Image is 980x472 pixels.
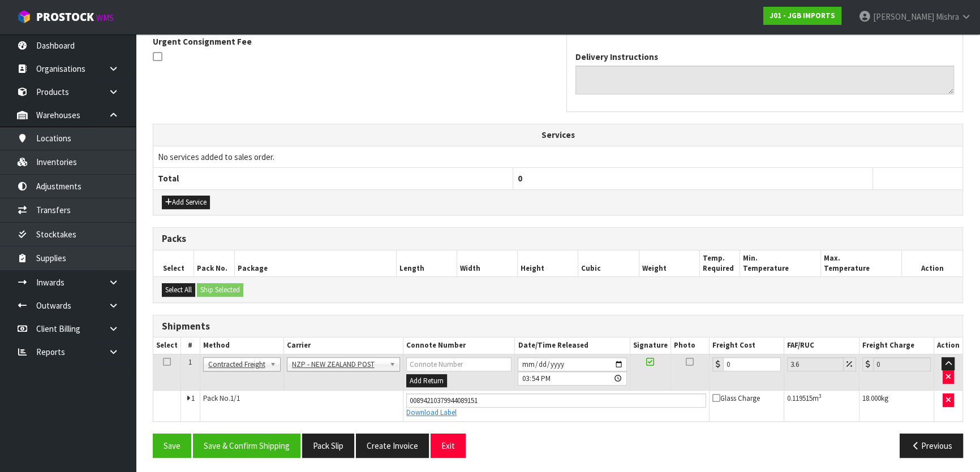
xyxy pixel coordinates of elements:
[153,434,191,458] button: Save
[712,393,760,403] span: Glass Charge
[302,434,354,458] button: Pack Slip
[900,434,963,458] button: Previous
[639,250,699,277] th: Weight
[406,357,512,371] input: Connote Number
[188,357,192,367] span: 1
[406,374,447,388] button: Add Return
[197,283,243,297] button: Ship Selected
[699,250,740,277] th: Temp. Required
[515,337,630,354] th: Date/Time Released
[934,337,962,354] th: Action
[181,337,200,354] th: #
[208,358,265,371] span: Contracted Freight
[153,124,962,146] th: Services
[96,12,114,23] small: WMS
[770,11,835,20] strong: J01 - JGB IMPORTS
[784,337,859,354] th: FAF/RUC
[670,337,710,354] th: Photo
[578,250,639,277] th: Cubic
[723,357,781,371] input: Freight Cost
[153,168,513,189] th: Total
[740,250,821,277] th: Min. Temperature
[234,250,396,277] th: Package
[873,11,934,22] span: [PERSON_NAME]
[873,357,931,371] input: Freight Charge
[36,10,94,24] span: ProStock
[821,250,902,277] th: Max. Temperature
[518,250,578,277] th: Height
[191,393,195,403] span: 1
[356,434,429,458] button: Create Invoice
[153,36,252,47] label: Urgent Consignment Fee
[153,146,962,167] td: No services added to sales order.
[406,393,706,408] input: Connote Number
[787,357,844,371] input: Freight Adjustment
[153,337,181,354] th: Select
[17,10,31,24] img: cube-alt.png
[859,391,934,421] td: kg
[787,393,813,403] span: 0.119515
[936,11,959,22] span: Mishra
[819,392,822,400] sup: 3
[457,250,517,277] th: Width
[153,250,194,277] th: Select
[194,250,235,277] th: Pack No.
[193,434,300,458] button: Save & Confirm Shipping
[518,173,522,184] span: 0
[396,250,457,277] th: Length
[283,337,403,354] th: Carrier
[200,337,283,354] th: Method
[784,391,859,421] td: m
[162,321,954,332] h3: Shipments
[859,337,934,354] th: Freight Charge
[630,337,670,354] th: Signature
[162,233,954,244] h3: Packs
[292,358,385,371] span: NZP - NEW ZEALAND POST
[575,51,658,63] label: Delivery Instructions
[200,391,403,421] td: Pack No.
[406,408,457,417] a: Download Label
[403,337,515,354] th: Connote Number
[162,196,210,209] button: Add Service
[763,7,841,25] a: J01 - JGB IMPORTS
[862,393,881,403] span: 18.000
[902,250,962,277] th: Action
[162,283,195,297] button: Select All
[710,337,784,354] th: Freight Cost
[230,393,240,403] span: 1/1
[431,434,466,458] button: Exit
